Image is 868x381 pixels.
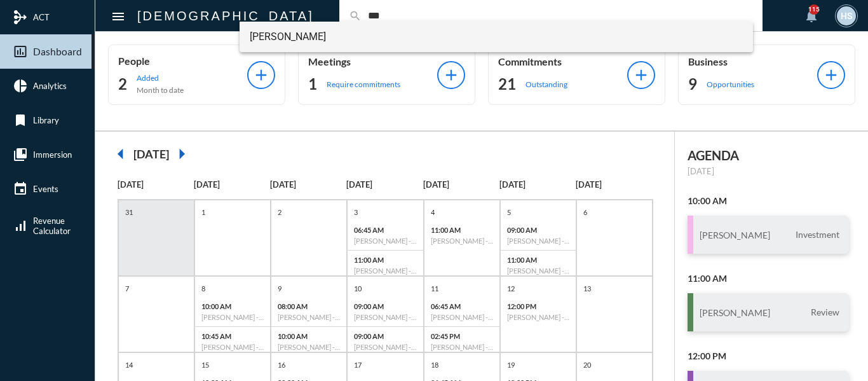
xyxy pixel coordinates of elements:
[198,207,208,218] p: 1
[428,359,442,370] p: 18
[278,313,340,321] h6: [PERSON_NAME] - Review
[270,179,346,190] p: [DATE]
[169,141,194,167] mat-icon: arrow_right
[700,307,770,318] h3: [PERSON_NAME]
[688,195,849,206] h2: 10:00 AM
[33,216,71,236] span: Revenue Calculator
[688,166,849,176] p: [DATE]
[201,302,264,310] p: 10:00 AM
[201,313,264,321] h6: [PERSON_NAME] - Action
[354,226,416,234] p: 06:45 AM
[354,237,416,245] h6: [PERSON_NAME] - Investment
[792,229,843,240] span: Investment
[133,147,169,161] h2: [DATE]
[351,207,361,218] p: 3
[108,141,133,167] mat-icon: arrow_left
[580,207,590,218] p: 6
[632,66,650,84] mat-icon: add
[13,78,28,94] mat-icon: pie_chart
[275,283,285,294] p: 9
[198,359,212,370] p: 15
[105,3,131,29] button: Toggle sidenav
[576,179,652,190] p: [DATE]
[354,343,416,351] h6: [PERSON_NAME] - [PERSON_NAME] - Retirement Income
[423,179,499,190] p: [DATE]
[431,302,493,310] p: 06:45 AM
[504,283,518,294] p: 12
[33,46,82,57] span: Dashboard
[809,4,819,15] div: 115
[507,267,569,275] h6: [PERSON_NAME] - Retirement Doctrine Review
[351,359,365,370] p: 17
[252,66,270,84] mat-icon: add
[250,22,743,52] span: [PERSON_NAME]
[428,207,438,218] p: 4
[688,55,817,67] p: Business
[700,230,770,240] h3: [PERSON_NAME]
[13,113,28,128] mat-icon: bookmark
[354,332,416,340] p: 09:00 AM
[507,226,569,234] p: 09:00 AM
[33,12,50,22] span: ACT
[580,359,594,370] p: 20
[504,207,514,218] p: 5
[431,313,493,321] h6: [PERSON_NAME] - Investment
[354,313,416,321] h6: [PERSON_NAME] - [PERSON_NAME] - Investment Compliance Review
[507,313,569,321] h6: [PERSON_NAME] - [PERSON_NAME] - Retirement Income
[431,226,493,234] p: 11:00 AM
[526,80,567,89] p: Outstanding
[201,332,264,340] p: 10:45 AM
[688,350,849,361] h2: 12:00 PM
[354,256,416,264] p: 11:00 AM
[308,74,317,94] h2: 1
[137,85,184,95] p: Month to date
[278,302,340,310] p: 08:00 AM
[580,283,594,294] p: 13
[13,181,28,197] mat-icon: event
[118,55,247,67] p: People
[194,179,270,190] p: [DATE]
[13,44,28,59] mat-icon: insert_chart_outlined
[33,115,59,125] span: Library
[118,74,127,94] h2: 2
[275,207,285,218] p: 2
[822,66,840,84] mat-icon: add
[122,283,132,294] p: 7
[201,343,264,351] h6: [PERSON_NAME] - Action
[688,74,697,94] h2: 9
[327,80,400,89] p: Require commitments
[498,74,516,94] h2: 21
[431,332,493,340] p: 02:45 PM
[507,237,569,245] h6: [PERSON_NAME] - [PERSON_NAME] - Income Protection
[33,149,72,160] span: Immersion
[118,179,194,190] p: [DATE]
[346,179,423,190] p: [DATE]
[122,207,136,218] p: 31
[431,237,493,245] h6: [PERSON_NAME] - Review
[33,81,67,91] span: Analytics
[837,6,856,25] div: HS
[808,307,843,318] span: Review
[507,256,569,264] p: 11:00 AM
[13,10,28,25] mat-icon: mediation
[507,302,569,310] p: 12:00 PM
[278,343,340,351] h6: [PERSON_NAME] - Review
[13,218,28,233] mat-icon: signal_cellular_alt
[499,179,576,190] p: [DATE]
[278,332,340,340] p: 10:00 AM
[804,8,819,24] mat-icon: notifications
[428,283,442,294] p: 11
[33,184,58,194] span: Events
[111,9,126,24] mat-icon: Side nav toggle icon
[349,10,362,22] mat-icon: search
[354,302,416,310] p: 09:00 AM
[354,267,416,275] h6: [PERSON_NAME] - Investment Review
[137,73,184,83] p: Added
[498,55,627,67] p: Commitments
[137,6,314,26] h2: [DEMOGRAPHIC_DATA]
[308,55,437,67] p: Meetings
[351,283,365,294] p: 10
[198,283,208,294] p: 8
[442,66,460,84] mat-icon: add
[122,359,136,370] p: 14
